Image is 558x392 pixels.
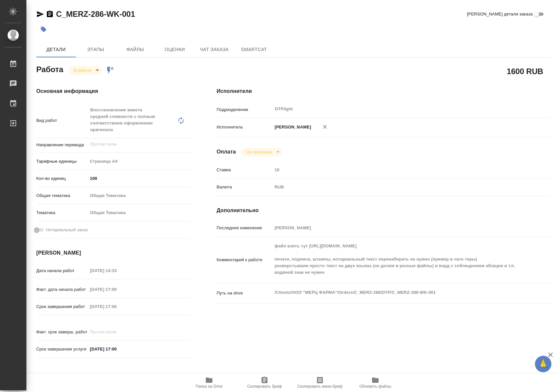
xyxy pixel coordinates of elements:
button: Не оплачена [244,149,274,155]
div: Общая Тематика [88,190,190,201]
p: Валюта [217,184,272,190]
button: Скопировать бриф [237,374,292,392]
span: [PERSON_NAME] детали заказа [467,11,533,17]
div: В работе [68,66,101,75]
span: Папка на Drive [196,384,223,389]
span: Этапы [80,45,111,54]
a: C_MERZ-286-WK-001 [56,10,135,18]
button: Обновить файлы [348,374,403,392]
p: Общая тематика [36,192,88,199]
span: SmartCat [238,45,270,54]
h4: Оплата [217,148,236,156]
input: ✎ Введи что-нибудь [88,174,190,183]
p: Ставка [217,167,272,173]
input: Пустое поле [88,327,145,337]
p: Тематика [36,210,88,216]
p: Последнее изменение [217,225,272,231]
p: Факт. дата начала работ [36,286,88,293]
span: Детали [40,45,72,54]
input: ✎ Введи что-нибудь [88,344,145,354]
input: Пустое поле [88,302,145,311]
button: Скопировать ссылку для ЯМессенджера [36,10,44,18]
div: RUB [272,182,523,193]
button: Папка на Drive [181,374,237,392]
h4: Дополнительно [217,207,551,214]
h2: Работа [36,63,63,75]
div: Общая Тематика [88,207,190,218]
p: Факт. срок заверш. работ [36,329,88,335]
h2: 1600 RUB [507,66,543,77]
p: Срок завершения работ [36,303,88,310]
button: 🙏 [535,356,551,372]
span: Оценки [159,45,191,54]
p: Исполнитель [217,124,272,130]
input: Пустое поле [272,223,523,233]
p: Дата начала работ [36,267,88,274]
span: Файлы [119,45,151,54]
div: В работе [241,148,282,156]
p: Вид работ [36,117,88,124]
p: Путь на drive [217,290,272,296]
span: Обновить файлы [359,384,391,389]
p: [PERSON_NAME] [272,124,311,130]
button: Скопировать ссылку [46,10,54,18]
input: Пустое поле [88,285,145,294]
p: Срок завершения услуги [36,346,88,352]
span: Скопировать бриф [247,384,282,389]
textarea: /Clients/ООО "МЕРЦ ФАРМА"/Orders/C_MERZ-286/DTP/C_MERZ-286-WK-001 [272,287,523,298]
span: Чат заказа [199,45,230,54]
button: Скопировать мини-бриф [292,374,348,392]
h4: Основная информация [36,87,190,95]
button: В работе [72,68,93,73]
div: Страница А4 [88,156,190,167]
p: Кол-во единиц [36,175,88,182]
input: Пустое поле [272,165,523,175]
input: Пустое поле [88,266,145,275]
p: Тарифные единицы [36,158,88,165]
button: Удалить исполнителя [318,120,332,134]
p: Направление перевода [36,142,88,148]
span: Нотариальный заказ [46,227,88,233]
h4: [PERSON_NAME] [36,249,190,257]
button: Добавить тэг [36,22,51,37]
p: Подразделение [217,106,272,113]
textarea: файл взять тут [URL][DOMAIN_NAME] печати, подписи, штампы, нотариальный текст перенабирать не нуж... [272,240,523,278]
h4: Исполнители [217,87,551,95]
input: Пустое поле [90,140,175,148]
span: 🙏 [538,357,549,371]
p: Комментарий к работе [217,257,272,263]
span: Скопировать мини-бриф [297,384,342,389]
